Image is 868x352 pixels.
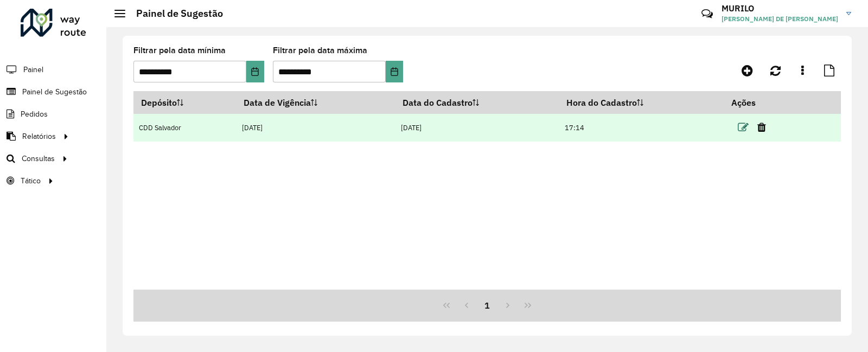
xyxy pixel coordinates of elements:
span: [PERSON_NAME] DE [PERSON_NAME] [722,14,838,24]
th: Depósito [133,91,236,114]
span: Painel [23,64,43,75]
label: Filtrar pela data mínima [133,44,226,57]
button: Choose Date [386,61,403,82]
a: Excluir [757,120,766,135]
a: Contato Rápido [695,2,719,25]
th: Data de Vigência [236,91,395,114]
button: 1 [477,295,497,316]
th: Data do Cadastro [395,91,559,114]
span: Pedidos [21,108,48,120]
button: Choose Date [246,61,264,82]
h3: MURILO [722,3,838,14]
td: [DATE] [236,114,395,142]
span: Consultas [22,153,55,164]
a: Editar [738,120,749,135]
td: CDD Salvador [133,114,236,142]
th: Hora do Cadastro [559,91,724,114]
label: Filtrar pela data máxima [273,44,367,57]
span: Relatórios [22,131,56,142]
span: Painel de Sugestão [22,86,87,98]
span: Tático [21,175,41,187]
td: 17:14 [559,114,724,142]
h2: Painel de Sugestão [125,8,223,20]
th: Ações [724,91,789,114]
td: [DATE] [395,114,559,142]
